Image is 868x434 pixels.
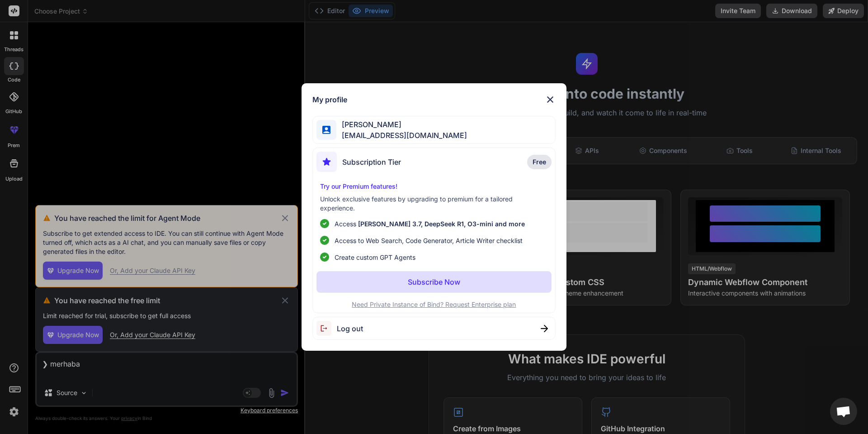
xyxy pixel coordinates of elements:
[337,323,363,334] span: Log out
[342,157,401,167] span: Subscription Tier
[541,325,548,332] img: close
[533,157,546,167] span: Free
[316,300,552,309] p: Need Private Instance of Bind? Request Enterprise plan
[322,126,331,134] img: profile
[320,195,548,213] p: Unlock exclusive features by upgrading to premium for a tailored experience.
[316,152,337,172] img: subscription
[830,398,857,425] a: Açık sohbet
[336,130,467,141] span: [EMAIL_ADDRESS][DOMAIN_NAME]
[545,94,556,105] img: close
[358,220,525,228] span: [PERSON_NAME] 3.7, DeepSeek R1, O3-mini and more
[408,277,460,287] p: Subscribe Now
[312,94,347,105] h1: My profile
[320,182,548,191] p: Try our Premium features!
[336,119,467,130] span: [PERSON_NAME]
[316,271,552,293] button: Subscribe Now
[335,253,415,262] span: Create custom GPT Agents
[320,253,329,262] img: checklist
[335,219,525,229] p: Access
[335,236,523,245] span: Access to Web Search, Code Generator, Article Writer checklist
[320,236,329,245] img: checklist
[320,219,329,228] img: checklist
[316,321,337,336] img: logout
